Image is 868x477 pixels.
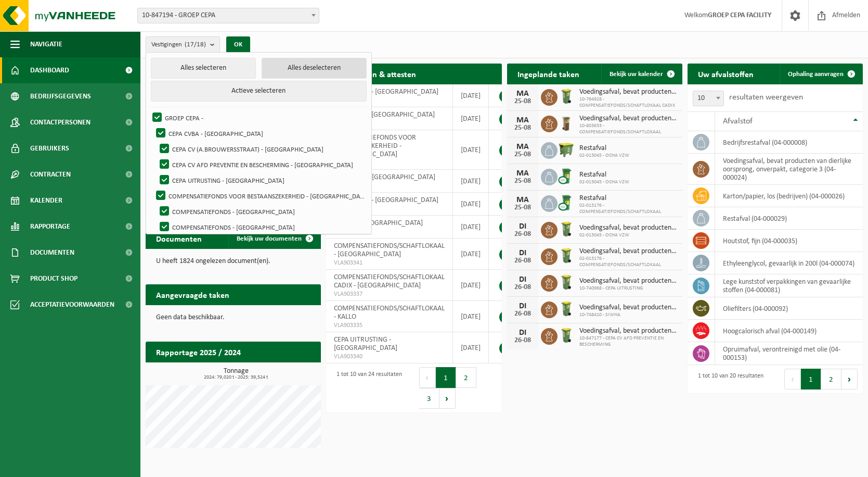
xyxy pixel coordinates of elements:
button: Previous [419,367,436,388]
img: WB-0240-CU [558,194,575,211]
button: Alles selecteren [151,58,256,79]
span: Gebruikers [30,135,69,161]
span: 02-013176 - COMPENSATIEFONDS/SCHAFTLOKAAL [579,203,677,215]
div: DI [512,329,533,337]
span: Vestigingen [151,37,206,53]
div: 26-08 [512,310,533,318]
span: OCHA VZW - [GEOGRAPHIC_DATA] [334,173,435,181]
span: Acceptatievoorwaarden [30,292,114,318]
div: 25-08 [512,151,533,158]
td: [DATE] [453,238,489,270]
h2: Aangevraagde taken [146,284,240,305]
span: 10-847194 - GROEP CEPA [137,8,319,23]
div: MA [512,116,533,124]
h2: Certificaten & attesten [326,64,426,84]
button: Vestigingen(17/18) [146,36,220,52]
div: 25-08 [512,98,533,105]
span: Afvalstof [723,117,753,125]
img: WB-0140-HPE-GN-50 [558,247,575,265]
button: 1 [436,367,456,388]
img: WB-0140-HPE-GN-50 [558,87,575,105]
div: 25-08 [512,178,533,185]
img: WB-0240-CU [558,167,575,185]
strong: GROEP CEPA FACILITY [708,11,771,19]
td: [DATE] [453,130,489,170]
button: Alles deselecteren [262,58,367,79]
span: CEPA CVBA - [GEOGRAPHIC_DATA] [334,111,435,119]
div: MA [512,143,533,151]
td: bedrijfsrestafval (04-000008) [715,131,863,154]
a: Ophaling aanvragen [780,64,862,84]
span: VLA903341 [334,259,445,267]
span: SIWHA VZW - [GEOGRAPHIC_DATA] [334,88,438,96]
span: 02-013176 - COMPENSATIEFONDS/SCHAFTLOKAAL [579,256,677,268]
td: lege kunststof verpakkingen van gevaarlijke stoffen (04-000081) [715,274,863,297]
div: MA [512,90,533,98]
span: VLA903335 [334,321,445,330]
a: Bekijk uw kalender [601,64,681,84]
span: VLA903340 [334,353,445,361]
span: 10-748410 - SIWHA [579,312,677,318]
h2: Ingeplande taken [507,64,590,84]
span: 10 [693,91,723,106]
div: DI [512,302,533,310]
img: WB-0140-HPE-BN-01 [558,114,575,132]
span: 02-013045 - OCHA VZW [579,179,629,185]
td: voedingsafval, bevat producten van dierlijke oorsprong, onverpakt, categorie 3 (04-000024) [715,154,863,185]
td: restafval (04-000029) [715,207,863,230]
button: 3 [419,388,439,409]
td: [DATE] [453,270,489,301]
count: (17/18) [185,41,206,48]
span: RED25003580 [334,159,445,167]
span: Rapportage [30,214,70,240]
div: 26-08 [512,257,533,265]
label: COMPENSATIEFONDS - [GEOGRAPHIC_DATA] [158,219,366,235]
span: Restafval [579,144,629,153]
td: [DATE] [453,301,489,332]
img: WB-0140-HPE-GN-50 [558,220,575,238]
img: WB-1100-HPE-GN-51 [558,141,575,158]
div: MA [512,169,533,178]
span: VLA903339 [334,228,445,236]
button: 2 [456,367,476,388]
div: 26-08 [512,231,533,238]
td: [DATE] [453,84,489,107]
div: 26-08 [512,284,533,291]
span: RED25003560 [334,119,445,128]
span: 10-847194 - GROEP CEPA [138,8,319,23]
p: U heeft 1824 ongelezen document(en). [156,258,310,265]
span: Documenten [30,240,74,266]
h3: Tonnage [151,368,321,380]
span: Kalender [30,187,62,214]
span: Product Shop [30,266,77,292]
span: COMPENSATIEFONDS/SCHAFTLOKAAL CADIX - [GEOGRAPHIC_DATA] [334,273,445,290]
td: oliefilters (04-000092) [715,297,863,320]
img: WB-0140-HPE-GN-50 [558,300,575,318]
span: Ophaling aanvragen [788,71,844,78]
a: Bekijk rapportage [243,362,320,383]
span: Voedingsafval, bevat producten van dierlijke oorsprong, onverpakt, categorie 3 [579,277,677,285]
span: Voedingsafval, bevat producten van dierlijke oorsprong, onverpakt, categorie 3 [579,224,677,232]
td: karton/papier, los (bedrijven) (04-000026) [715,185,863,207]
span: Restafval [579,171,629,179]
h2: Uw afvalstoffen [688,64,764,84]
div: DI [512,275,533,284]
label: COMPENSATIEFONDS - [GEOGRAPHIC_DATA] [158,204,366,219]
div: 25-08 [512,204,533,211]
h2: Rapportage 2025 / 2024 [146,342,251,362]
span: RED25003570 [334,182,445,190]
span: 10-764928 - COMPENSATIEFONDS/SCHAFTLOKAAL CADIX [579,96,677,109]
label: CEPA CV AFD PREVENTIE EN BESCHERMING - [GEOGRAPHIC_DATA] [158,157,366,172]
div: 1 tot 10 van 24 resultaten [331,366,402,410]
span: Voedingsafval, bevat producten van dierlijke oorsprong, onverpakt, categorie 3 [579,304,677,312]
div: DI [512,222,533,231]
span: Restafval [579,194,677,203]
button: 2 [821,369,841,390]
span: VLA903338 [334,205,445,213]
span: Voedingsafval, bevat producten van dierlijke oorsprong, onverpakt, categorie 3 [579,115,677,123]
span: VLA903337 [334,290,445,298]
span: 10-847177 - CEPA CV AFD PREVENTIE EN BESCHERMING [579,335,677,348]
h2: Documenten [146,228,212,248]
span: 10-803633 - COMPENSATIEFONDS/SCHAFTLOKAAL [579,123,677,135]
span: 10 [693,91,724,106]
